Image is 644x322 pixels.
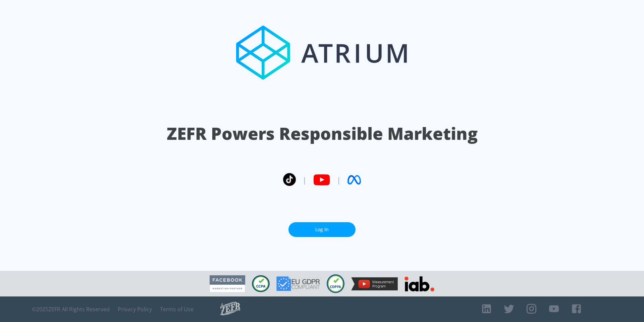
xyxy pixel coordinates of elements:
img: Facebook Marketing Partner [210,275,245,292]
h1: ZEFR Powers Responsible Marketing [167,122,478,145]
span: © 2025 ZEFR All Rights Reserved [32,306,110,313]
span: | [337,175,341,185]
span: | [303,175,307,185]
a: Log In [288,222,356,237]
a: Terms of Use [160,306,194,313]
img: GDPR Compliant [276,276,320,291]
img: IAB [405,276,434,291]
a: Privacy Policy [118,306,152,313]
img: COPPA Compliant [327,274,344,293]
img: YouTube Measurement Program [351,277,398,290]
img: CCPA Compliant [252,275,270,292]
